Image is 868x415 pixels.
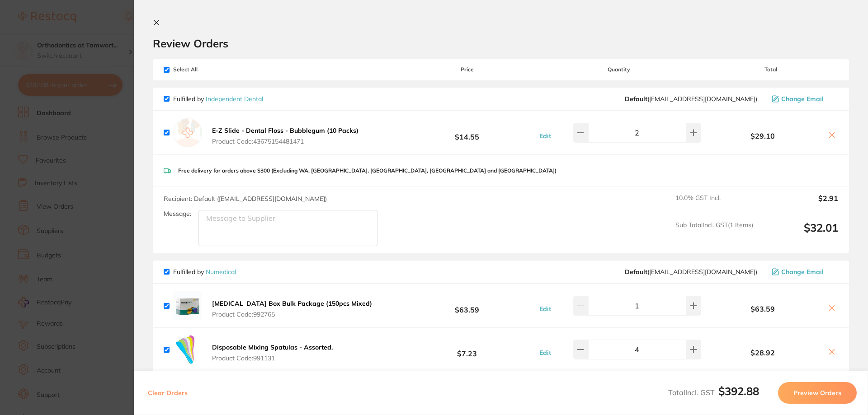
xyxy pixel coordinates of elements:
a: Independent Dental [206,95,263,103]
label: Message: [164,210,191,218]
p: Free delivery for orders above $300 (Excluding WA, [GEOGRAPHIC_DATA], [GEOGRAPHIC_DATA], [GEOGRAP... [178,168,557,174]
b: Default [625,268,647,276]
p: Fulfilled by [173,268,236,275]
button: Preview Orders [778,382,857,404]
button: [MEDICAL_DATA] Box Bulk Package (150pcs Mixed) Product Code:992765 [209,299,375,318]
button: E-Z Slide - Dental Floss - Bubblegum (10 Packs) Product Code:43675154481471 [209,126,361,145]
span: Sub Total Incl. GST ( 1 Items) [675,221,753,246]
span: orders@independentdental.com.au [625,95,757,103]
b: Default [625,95,647,103]
b: E-Z Slide - Dental Floss - Bubblegum (10 Packs) [212,126,359,135]
span: 10.0 % GST Incl. [675,194,753,214]
b: $29.10 [703,132,822,140]
span: Change Email [781,268,824,275]
b: $14.55 [400,124,534,141]
span: Product Code: 991131 [212,354,333,362]
a: Numedical [206,268,236,276]
span: Quantity [535,66,703,73]
span: Total [703,66,838,73]
button: Disposable Mixing Spatulas - Assorted. Product Code:991131 [209,343,335,362]
b: [MEDICAL_DATA] Box Bulk Package (150pcs Mixed) [212,299,372,308]
button: Edit [537,349,554,357]
p: Fulfilled by [173,95,263,103]
img: empty.jpg [173,118,202,147]
button: Edit [537,132,554,140]
span: orders@numedical.com.au [625,268,757,275]
span: Select All [164,66,254,73]
button: Edit [537,305,554,313]
b: $28.92 [703,349,822,357]
span: Total Incl. GST [668,388,759,397]
span: Price [400,66,534,73]
span: Change Email [781,95,824,103]
button: Change Email [769,95,838,103]
output: $32.01 [760,221,838,246]
img: M3Q4bjlvbQ [173,335,202,364]
button: Clear Orders [145,382,190,404]
b: $7.23 [400,341,534,358]
span: Recipient: Default ( [EMAIL_ADDRESS][DOMAIN_NAME] ) [164,195,327,203]
b: $63.59 [703,305,822,313]
img: dmdsejIwZQ [173,291,202,320]
b: Disposable Mixing Spatulas - Assorted. [212,343,333,351]
output: $2.91 [760,194,838,214]
b: $392.88 [718,384,759,398]
span: Product Code: 43675154481471 [212,138,359,145]
b: $63.59 [400,298,534,314]
button: Change Email [769,268,838,276]
h2: Review Orders [153,37,849,50]
span: Product Code: 992765 [212,311,372,318]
